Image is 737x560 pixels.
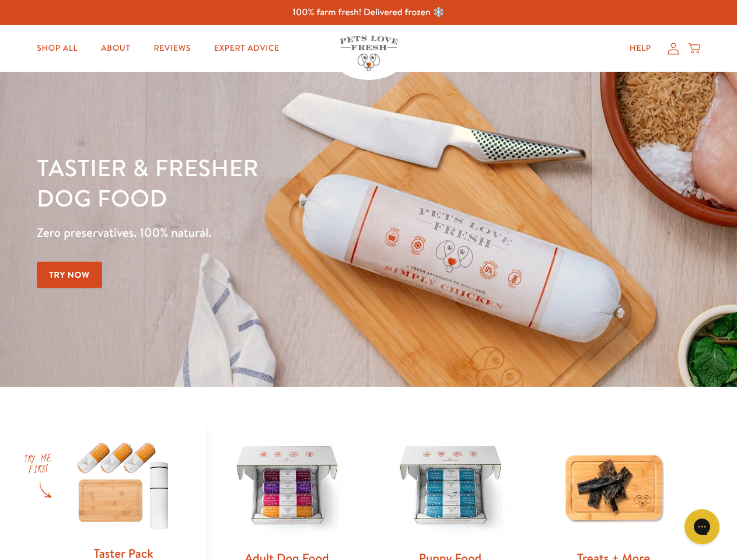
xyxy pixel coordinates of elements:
[144,37,200,60] a: Reviews
[37,262,102,288] a: Try Now
[27,37,87,60] a: Shop All
[37,152,479,213] h1: Tastier & fresher dog food
[205,37,289,60] a: Expert Advice
[340,36,398,71] img: Pets Love Fresh
[620,37,661,60] a: Help
[37,222,479,243] p: Zero preservatives. 100% natural.
[679,505,725,548] iframe: Gorgias live chat messenger
[92,37,139,60] a: About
